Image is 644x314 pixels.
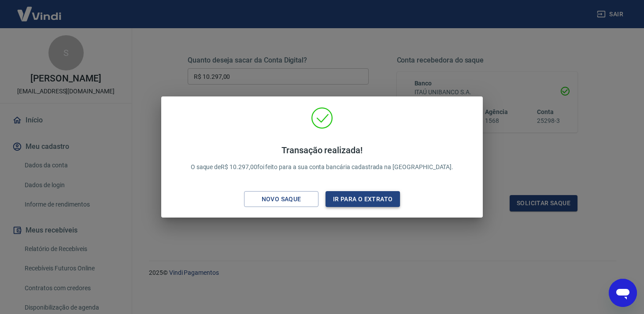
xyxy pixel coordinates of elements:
[191,145,454,172] p: O saque de R$ 10.297,00 foi feito para a sua conta bancária cadastrada na [GEOGRAPHIC_DATA].
[251,194,312,205] div: Novo saque
[244,191,318,207] button: Novo saque
[609,279,637,307] iframe: Botão para abrir a janela de mensagens
[191,145,454,155] h4: Transação realizada!
[326,191,400,207] button: Ir para o extrato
